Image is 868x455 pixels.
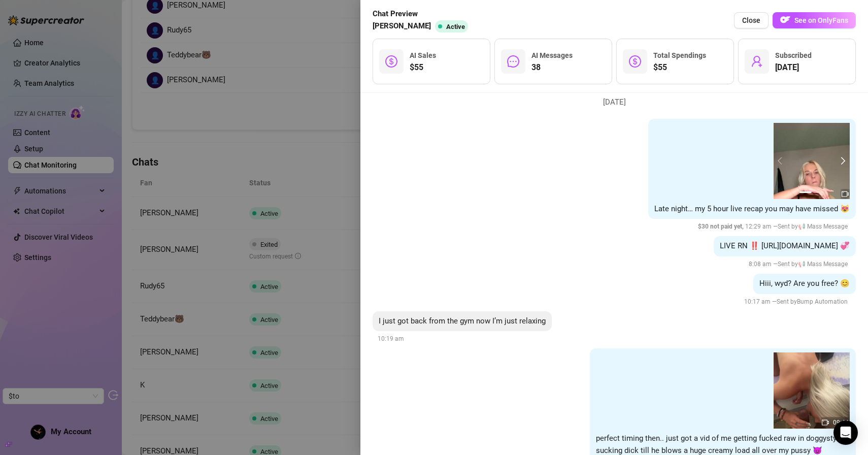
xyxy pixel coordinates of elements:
[373,8,472,20] span: Chat Preview
[653,51,706,59] span: Total Spendings
[842,190,849,198] span: video-camera
[410,61,436,74] span: $55
[749,261,851,268] span: 8:08 am —
[773,12,856,29] a: OFSee on OnlyFans
[410,51,436,59] span: AI Sales
[653,61,706,74] span: $55
[773,12,856,28] button: OFSee on OnlyFans
[720,241,850,250] span: LIVE RN ‼️ [URL][DOMAIN_NAME] 💞
[373,20,431,32] span: [PERSON_NAME]
[794,16,848,24] span: See on OnlyFans
[595,96,633,109] span: [DATE]
[744,298,851,305] span: 10:17 am —
[759,279,850,288] span: Hiii, wyd? Are you free? 😊
[833,420,858,445] div: Open Intercom Messenger
[446,23,465,30] span: Active
[698,223,851,230] span: 12:29 am —
[751,55,763,68] span: user-add
[778,223,848,230] span: Sent by 📢 Mass Message
[775,61,812,74] span: [DATE]
[816,191,824,193] button: 2
[774,352,850,429] img: media
[698,223,745,230] span: $ 30 not paid yet ,
[531,61,573,74] span: 38
[507,55,519,68] span: message
[596,434,849,455] span: perfect timing then.. just got a vid of me getting fucked raw in doggystyle n sucking dick till h...
[742,16,760,24] span: Close
[777,298,848,305] span: Sent by Bump Automation
[378,335,404,342] span: 10:19 am
[822,419,829,426] span: video-camera
[775,51,812,59] span: Subscribed
[833,419,849,426] span: 09:44
[654,204,850,213] span: Late night… my 5 hour live recap you may have missed 😻
[531,51,573,59] span: AI Messages
[385,55,397,68] span: dollar
[379,316,546,326] span: I just got back from the gym now I’m just relaxing
[629,55,641,68] span: dollar
[838,157,846,165] button: next
[778,157,786,165] button: prev
[780,15,790,25] img: OF
[774,123,850,199] img: media
[778,261,848,268] span: Sent by 📢 Mass Message
[734,12,769,28] button: Close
